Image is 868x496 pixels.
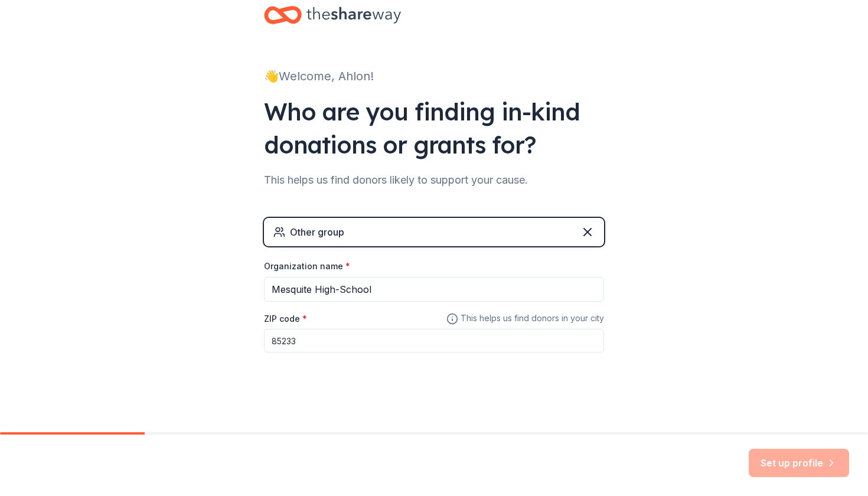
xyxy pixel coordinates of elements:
div: Who are you finding in-kind donations or grants for? [264,95,604,161]
div: 👋 Welcome, Ahlon! [264,67,604,86]
input: 12345 (U.S. only) [264,329,604,353]
div: Other group [290,225,344,239]
input: American Red Cross [264,277,604,302]
div: This helps us find donors likely to support your cause. [264,171,604,190]
label: Organization name [264,260,350,272]
span: This helps us find donors in your city [446,311,604,326]
label: ZIP code [264,313,307,325]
